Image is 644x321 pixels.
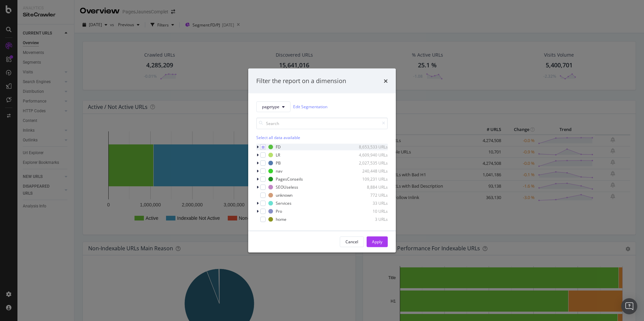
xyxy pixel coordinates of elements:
div: Cancel [345,239,358,245]
span: pagetype [262,104,279,110]
div: Filter the report on a dimension [256,77,346,85]
div: 109,231 URLs [355,176,388,182]
div: nav [276,168,282,174]
button: Apply [367,236,388,247]
div: 3 URLs [355,216,388,222]
div: FD [276,144,281,150]
div: 4,609,940 URLs [355,152,388,158]
div: home [276,216,286,222]
div: PagesConseils [276,176,303,182]
div: Services [276,200,291,206]
div: LR [276,152,280,158]
div: Select all data available [256,134,388,140]
a: Edit Segmentation [293,103,327,110]
div: Open Intercom Messenger [621,298,637,314]
button: pagetype [256,101,290,112]
div: 8,884 URLs [355,184,388,190]
div: 33 URLs [355,200,388,206]
input: Search [256,117,388,129]
div: Apply [372,239,382,245]
div: unknown [276,192,292,198]
div: times [384,77,388,85]
button: Cancel [340,236,364,247]
div: 240,448 URLs [355,168,388,174]
div: 772 URLs [355,192,388,198]
div: SEOUseless [276,184,298,190]
div: 10 URLs [355,208,388,214]
div: 8,653,533 URLs [355,144,388,150]
div: 2,027,535 URLs [355,160,388,166]
div: Pro [276,208,282,214]
div: modal [248,69,396,253]
div: PB [276,160,281,166]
